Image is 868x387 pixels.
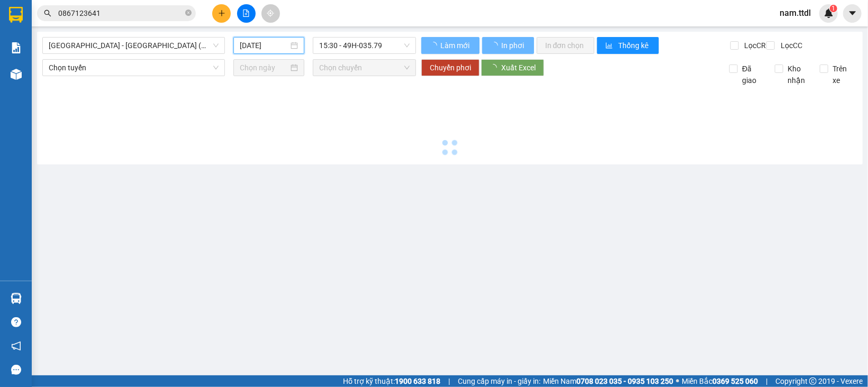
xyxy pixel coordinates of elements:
button: Làm mới [421,37,480,54]
button: In phơi [482,37,534,54]
span: Trên xe [828,63,857,86]
span: loading [491,42,500,49]
img: warehouse-icon [11,293,22,304]
span: Kho nhận [783,63,812,86]
button: plus [212,4,231,23]
span: Chọn tuyến [49,60,219,76]
span: question-circle [11,317,21,327]
button: file-add [237,4,256,23]
sup: 1 [830,5,837,12]
span: Miền Bắc [682,375,758,387]
span: close-circle [185,10,192,16]
span: 1 [831,5,835,12]
span: Thống kê [619,40,650,51]
span: bar-chart [605,42,614,50]
button: caret-down [843,4,862,23]
span: Miền Nam [543,375,673,387]
button: aim [261,4,280,23]
span: Đà Nẵng - Đà Lạt (34 Phòng) [49,38,219,53]
span: file-add [242,10,250,17]
span: loading [430,42,439,49]
span: Đã giao [738,63,767,86]
span: plus [218,10,225,17]
span: Lọc CR [740,40,768,51]
input: Chọn ngày [240,62,288,73]
span: message [11,365,21,375]
span: Cung cấp máy in - giấy in: [458,375,540,387]
button: Chuyển phơi [421,59,480,76]
strong: 0369 525 060 [712,377,758,385]
span: ⚪️ [676,379,679,383]
span: 15:30 - 49H-035.79 [319,38,410,53]
button: bar-chartThống kê [597,37,659,54]
span: search [44,10,51,17]
span: aim [267,10,274,17]
span: Làm mới [440,40,471,51]
span: | [448,375,450,387]
strong: 0708 023 035 - 0935 103 250 [576,377,673,385]
span: Lọc CC [776,40,804,51]
span: copyright [809,377,817,385]
button: Xuất Excel [481,59,544,76]
span: Hỗ trợ kỹ thuật: [343,375,440,387]
img: warehouse-icon [11,69,22,80]
input: Tìm tên, số ĐT hoặc mã đơn [58,7,183,19]
strong: 1900 633 818 [395,377,440,385]
img: solution-icon [11,42,22,53]
img: icon-new-feature [824,8,834,18]
span: Chọn chuyến [319,60,410,76]
span: nam.ttdl [771,6,819,20]
span: | [766,375,767,387]
input: 12/08/2025 [240,40,288,51]
img: logo-vxr [9,7,23,23]
span: caret-down [848,8,857,18]
button: In đơn chọn [537,37,594,54]
span: In phơi [501,40,526,51]
span: close-circle [185,8,192,19]
span: notification [11,341,21,351]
